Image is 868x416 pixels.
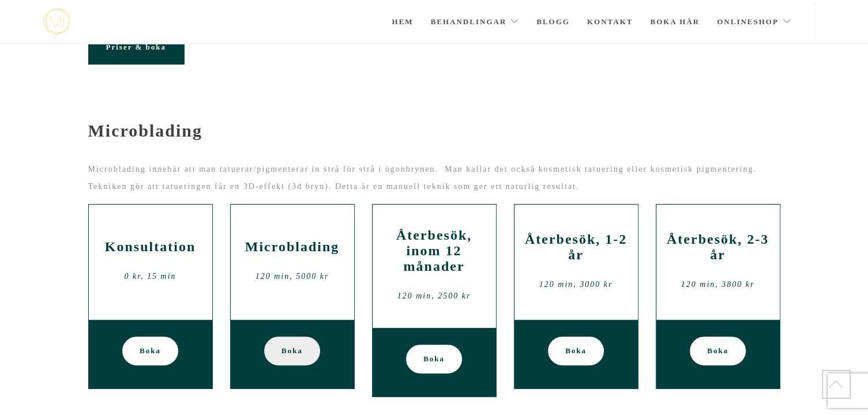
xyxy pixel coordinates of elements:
[381,228,487,274] h2: Återbesök, inom 12 månader
[548,336,604,365] a: Boka
[406,345,462,373] a: Boka
[88,161,780,195] p: Microblading innebär att man tatuerar/pigmenterar in strå för strå i ögonbrynen. Man kallar det o...
[665,232,771,263] h2: Återbesök, 2-3 år
[523,232,629,263] h2: Återbesök, 1-2 år
[281,336,303,365] span: Boka
[88,101,95,121] span: -
[239,239,345,255] h2: Microblading
[106,43,166,51] span: Priser & boka
[43,9,70,35] a: mjstudio mjstudio mjstudio
[423,345,445,373] span: Boka
[665,276,771,293] div: 120 min, 3800 kr
[140,336,161,365] span: Boka
[587,2,633,42] a: Kontakt
[650,2,700,42] a: Boka här
[690,336,746,365] a: Boka
[565,336,587,365] span: Boka
[381,288,487,305] div: 120 min, 2500 kr
[88,121,202,140] strong: Microblading
[97,239,204,255] h2: Konsultation
[523,276,629,293] div: 120 min, 3000 kr
[122,336,178,365] a: Boka
[97,268,204,285] div: 0 kr, 15 min
[43,9,70,35] img: mjstudio
[431,2,520,42] a: Behandlingar
[264,336,320,365] a: Boka
[392,2,413,42] a: Hem
[536,2,570,42] a: Blogg
[239,268,345,285] div: 120 min, 5000 kr
[88,31,184,64] a: Priser & boka
[717,2,791,42] a: Onlineshop
[707,336,728,365] span: Boka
